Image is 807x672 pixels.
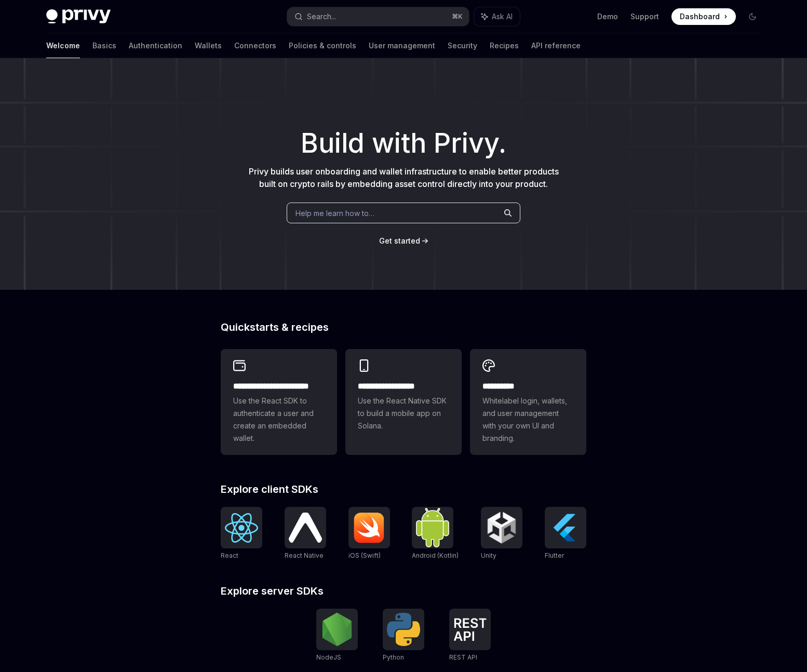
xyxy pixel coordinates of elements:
span: Flutter [545,552,564,559]
div: Search... [307,10,336,23]
span: React Native [285,552,324,559]
img: REST API [453,618,487,641]
a: REST APIREST API [449,609,491,663]
a: UnityUnity [481,507,522,561]
a: **** **** **** ***Use the React Native SDK to build a mobile app on Solana. [345,349,462,455]
img: dark logo [46,9,111,24]
span: NodeJS [316,653,341,661]
button: Ask AI [474,7,520,26]
a: **** *****Whitelabel login, wallets, and user management with your own UI and branding. [470,349,586,455]
span: Dashboard [680,11,720,22]
a: FlutterFlutter [545,507,586,561]
span: React [221,552,238,559]
span: Python [383,653,404,661]
span: Privy builds user onboarding and wallet infrastructure to enable better products built on crypto ... [249,166,559,189]
a: Demo [597,11,618,22]
a: Basics [92,33,116,58]
a: NodeJSNodeJS [316,609,358,663]
span: Help me learn how to… [295,208,374,219]
a: Android (Kotlin)Android (Kotlin) [412,507,459,561]
img: NodeJS [320,613,354,646]
a: Wallets [195,33,222,58]
span: REST API [449,653,477,661]
span: iOS (Swift) [348,552,381,559]
span: Whitelabel login, wallets, and user management with your own UI and branding. [482,395,574,445]
a: iOS (Swift)iOS (Swift) [348,507,390,561]
a: Connectors [234,33,276,58]
a: React NativeReact Native [285,507,326,561]
img: React [225,513,258,543]
span: Explore client SDKs [221,484,318,494]
span: Build with Privy. [301,134,506,153]
a: Get started [379,236,420,246]
img: Flutter [549,511,582,544]
span: Android (Kotlin) [412,552,459,559]
a: Authentication [129,33,182,58]
img: Android (Kotlin) [416,508,449,547]
img: React Native [289,513,322,542]
img: Python [387,613,420,646]
span: Ask AI [492,11,513,22]
span: Use the React SDK to authenticate a user and create an embedded wallet. [233,395,325,445]
span: Use the React Native SDK to build a mobile app on Solana. [358,395,449,432]
a: Policies & controls [289,33,356,58]
a: Dashboard [671,8,736,25]
a: PythonPython [383,609,424,663]
a: Welcome [46,33,80,58]
a: Security [448,33,477,58]
a: Support [630,11,659,22]
img: Unity [485,511,518,544]
a: API reference [531,33,581,58]
span: Quickstarts & recipes [221,322,329,332]
img: iOS (Swift) [353,512,386,543]
span: Unity [481,552,496,559]
a: Recipes [490,33,519,58]
a: User management [369,33,435,58]
button: Search...⌘K [287,7,469,26]
button: Toggle dark mode [744,8,761,25]
span: Get started [379,236,420,245]
span: Explore server SDKs [221,586,324,596]
a: ReactReact [221,507,262,561]
span: ⌘ K [452,12,463,21]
